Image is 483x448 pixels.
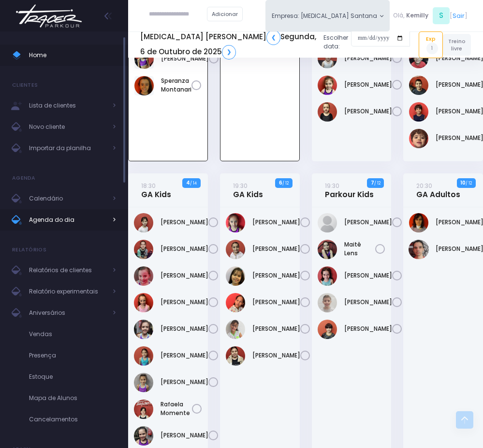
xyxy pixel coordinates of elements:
img: Laura Voccio [318,76,337,95]
h4: Agenda [12,169,36,188]
a: [PERSON_NAME] [161,431,208,440]
span: S [433,7,450,24]
span: Lista de clientes [29,99,106,112]
img: Pedro Barsi [318,293,337,312]
div: [ ] [390,6,471,26]
img: Isabela Maximiano Valga Neves [134,266,153,286]
span: Novo cliente [29,121,106,133]
a: [PERSON_NAME] [252,351,300,360]
a: [PERSON_NAME] [161,271,208,280]
a: [PERSON_NAME] [161,245,208,253]
img: Speranza Montanari Ferreira [134,76,154,95]
img: Theo Valotto [409,102,428,122]
a: Adicionar [207,7,243,21]
small: 18:30 [141,182,156,190]
span: Agenda do dia [29,214,106,226]
a: [PERSON_NAME] [344,324,392,333]
h4: Relatórios [12,240,46,260]
small: 19:30 [233,182,248,190]
h4: Clientes [12,76,38,95]
a: [PERSON_NAME] [252,324,300,333]
a: Sair [453,11,465,20]
img: Maria Clara De Paula Silva [134,346,153,366]
img: Maria Cecília Utimi de Sousa [134,320,153,339]
small: / 12 [282,180,289,186]
a: Maitê Lens [344,240,376,258]
strong: 7 [371,179,374,186]
a: Speranza Montanari [161,77,191,94]
a: [PERSON_NAME] [344,298,392,307]
img: Marianne Damasceno [226,266,245,286]
small: / 14 [190,180,197,186]
span: Presença [29,349,116,362]
span: 1 [426,43,438,54]
strong: 6 [279,179,282,186]
a: [PERSON_NAME] [344,107,392,116]
img: Bernardo De Francesco [318,213,337,232]
a: 20:30GA Adultos [416,181,460,199]
strong: 4 [186,179,190,186]
span: Aniversários [29,307,106,319]
a: [PERSON_NAME] [252,298,300,307]
span: Relatório experimentais [29,285,106,298]
h5: [MEDICAL_DATA] [PERSON_NAME] Segunda, 6 de Outubro de 2025 [140,30,316,59]
span: Kemilly [406,11,428,20]
img: Sofia Pelegrino de Oliveira [134,426,153,446]
a: [PERSON_NAME] [161,324,208,333]
img: Maitê Lens [318,240,337,259]
span: Importar da planilha [29,142,106,154]
img: Rafael De Paula Silva [318,320,337,339]
span: Calendário [29,192,106,205]
span: Relatórios de clientes [29,264,106,277]
span: Cancelamentos [29,413,116,426]
a: [PERSON_NAME] [161,298,208,307]
img: Manoela mafra [318,266,337,286]
img: Gabriela Gyurkovits [134,240,153,259]
img: Victor Serradilha de Aguiar [409,240,429,259]
img: Alice Fernandes Barraconi [134,213,153,232]
a: 19:30Parkour Kids [325,181,374,199]
a: [PERSON_NAME] [344,80,392,89]
a: [PERSON_NAME] [161,378,208,386]
img: Beatriz Valentim Perna [409,213,428,232]
a: 18:30GA Kids [141,181,171,199]
img: Yuri Moura Barbosa [409,129,428,148]
div: Escolher data: [140,27,410,62]
a: ❯ [222,45,236,60]
span: Estoque [29,371,116,383]
small: 20:30 [416,182,432,190]
strong: 10 [460,179,466,186]
a: Exp1 [419,31,443,58]
a: [PERSON_NAME] [252,245,300,253]
a: 19:30GA Kids [233,181,263,199]
img: Martina Caparroz Carmona [134,373,153,392]
a: Treino livre [443,34,471,56]
img: Liz Valotto [134,293,153,312]
small: / 12 [374,180,381,186]
a: [PERSON_NAME] [344,218,392,227]
a: [PERSON_NAME] [252,218,300,227]
img: BEATRIZ PIVATO [226,213,245,232]
img: Manuela Martins Barrachino Fontana [318,102,337,122]
img: Noah Amorim [409,76,428,95]
span: Home [29,49,116,62]
span: Mapa de Alunos [29,392,116,404]
a: [PERSON_NAME] [252,271,300,280]
img: Vittória Martins Ferreira [226,320,245,339]
img: Valentina Eduarda Azevedo [226,293,245,312]
span: Olá, [393,11,405,20]
a: Rafaela Momente [161,400,192,417]
small: 19:30 [325,182,339,190]
a: [PERSON_NAME] [161,218,208,227]
small: / 12 [466,180,472,186]
a: [PERSON_NAME] [161,351,208,360]
span: Vendas [29,328,116,340]
a: [PERSON_NAME] [344,271,392,280]
a: ❮ [266,30,280,45]
img: Rafaela momente peres [134,400,153,419]
img: Carolina Lima Trindade [226,240,245,259]
img: Vitória schiavetto chatagnier [226,346,245,366]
